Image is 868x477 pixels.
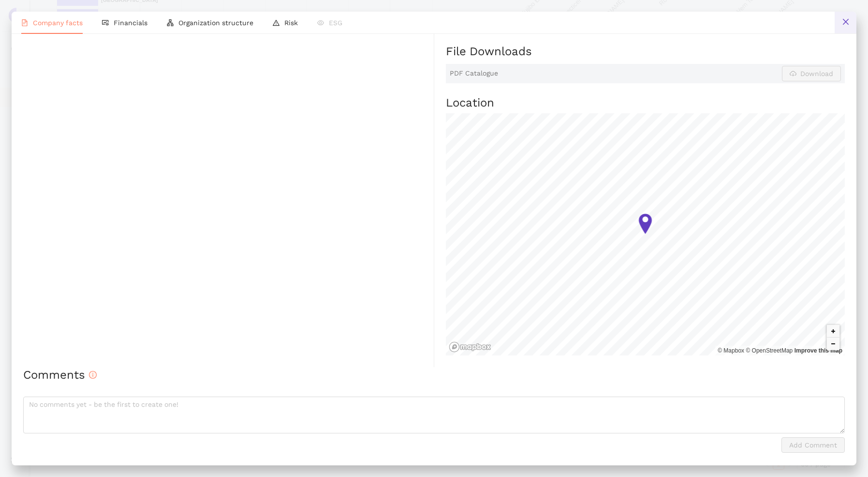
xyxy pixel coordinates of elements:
[114,19,147,27] span: Financials
[446,95,845,111] h2: Location
[317,19,324,26] span: eye
[33,19,83,27] span: Company facts
[842,18,850,26] span: close
[89,371,97,379] span: info-circle
[23,367,845,384] h2: Comments
[450,69,498,78] span: PDF Catalogue
[284,19,298,27] span: Risk
[167,19,174,26] span: apartment
[329,19,342,27] span: ESG
[102,19,109,26] span: fund-view
[446,44,845,60] h2: File Downloads
[446,113,845,355] canvas: Map
[178,19,253,27] span: Organization structure
[781,437,845,453] button: Add Comment
[835,12,856,33] button: close
[827,338,839,350] button: Zoom out
[273,19,280,26] span: warning
[827,325,839,338] button: Zoom in
[449,341,491,353] a: Mapbox logo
